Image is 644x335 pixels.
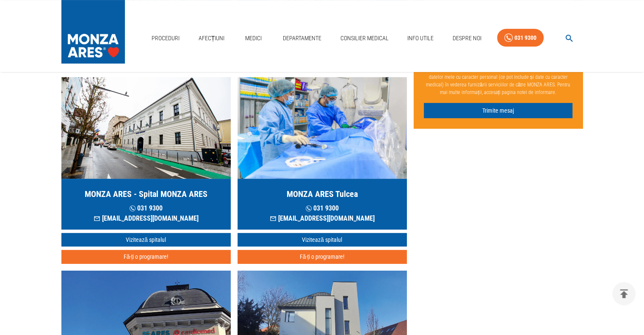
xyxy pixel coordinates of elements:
[612,282,636,305] button: delete
[404,30,437,47] a: Info Utile
[61,77,231,230] a: MONZA ARES - Spital MONZA ARES 031 9300[EMAIL_ADDRESS][DOMAIN_NAME]
[238,250,407,264] button: Fă-ți o programare!
[478,66,506,72] b: Trimite mesaj
[85,188,207,200] h5: MONZA ARES - Spital MONZA ARES
[337,30,392,47] a: Consilier Medical
[94,203,199,213] p: 031 9300
[449,30,485,47] a: Despre Noi
[424,103,573,119] button: Trimite mesaj
[61,77,231,179] img: MONZA ARES Cluj-Napoca
[94,213,199,224] p: [EMAIL_ADDRESS][DOMAIN_NAME]
[238,233,407,247] a: Vizitează spitalul
[238,77,407,230] a: MONZA ARES Tulcea 031 9300[EMAIL_ADDRESS][DOMAIN_NAME]
[148,30,183,47] a: Proceduri
[61,250,231,264] button: Fă-ți o programare!
[514,33,536,43] div: 031 9300
[238,77,407,179] img: MONZA ARES Tulcea
[61,233,231,247] a: Vizitează spitalul
[287,188,358,200] h5: MONZA ARES Tulcea
[270,203,375,213] p: 031 9300
[497,29,544,47] a: 031 9300
[270,213,375,224] p: [EMAIL_ADDRESS][DOMAIN_NAME]
[195,30,228,47] a: Afecțiuni
[279,30,325,47] a: Departamente
[424,62,573,100] p: Prin apăsarea butonului , sunt de acord cu prelucrarea datelor mele cu caracter personal (ce pot ...
[240,30,267,47] a: Medici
